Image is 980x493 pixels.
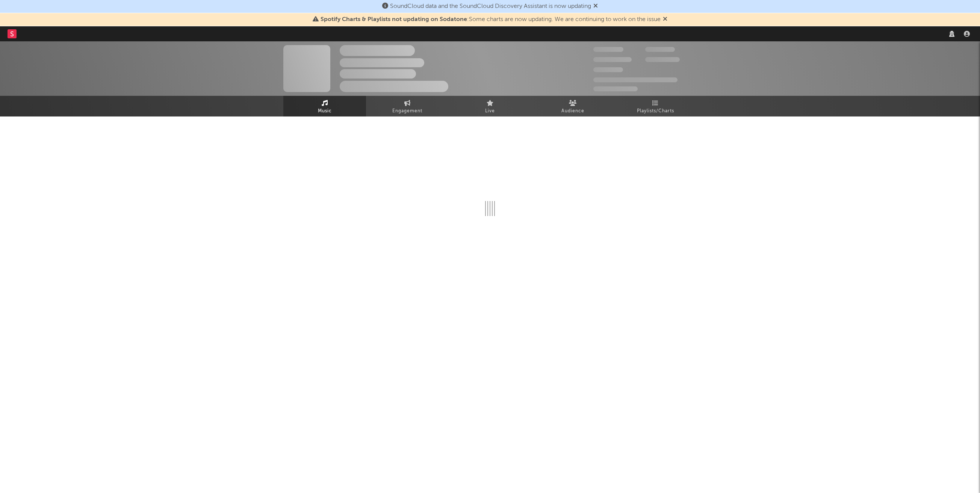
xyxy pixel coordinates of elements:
span: Music [318,107,332,116]
span: : Some charts are now updating. We are continuing to work on the issue [321,17,661,23]
span: Spotify Charts & Playlists not updating on Sodatone [321,17,467,23]
span: 50,000,000 [593,57,632,62]
a: Audience [531,96,614,116]
span: 300,000 [593,47,623,52]
span: 1,000,000 [645,57,680,62]
span: Jump Score: 85.0 [593,86,638,91]
a: Engagement [366,96,449,116]
span: Dismiss [593,3,598,9]
span: Engagement [392,107,422,116]
span: Audience [561,107,584,116]
span: 50,000,000 Monthly Listeners [593,77,678,82]
span: SoundCloud data and the SoundCloud Discovery Assistant is now updating [390,3,591,9]
span: 100,000 [593,67,623,72]
span: 100,000 [645,47,675,52]
a: Live [449,96,531,116]
span: Playlists/Charts [637,107,674,116]
a: Playlists/Charts [614,96,697,116]
span: Live [485,107,495,116]
span: Dismiss [663,17,667,23]
a: Music [283,96,366,116]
